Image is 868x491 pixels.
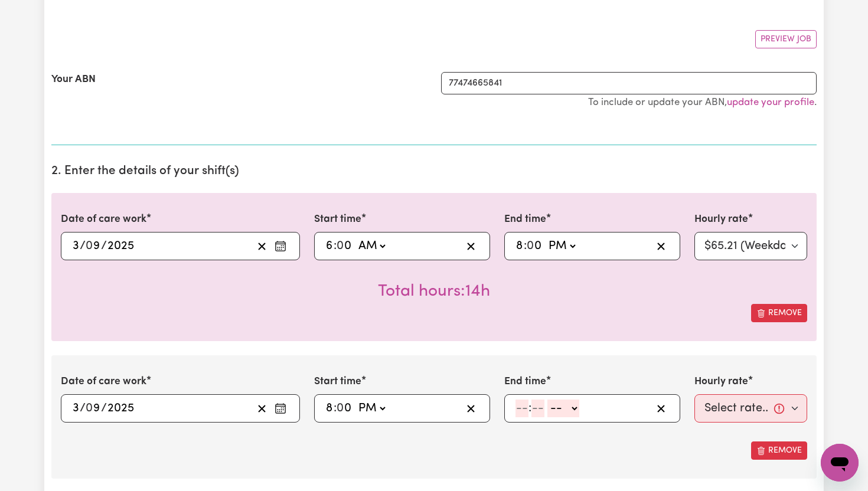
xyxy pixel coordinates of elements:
button: Clear date [253,400,271,417]
h2: 2. Enter the details of your shift(s) [51,164,817,179]
button: Enter the date of care work [271,237,290,255]
input: -- [528,237,543,255]
span: 0 [337,240,344,252]
input: -- [325,237,334,255]
input: -- [515,400,528,417]
span: / [101,240,107,253]
input: -- [72,237,80,255]
input: -- [86,237,101,255]
input: -- [86,400,101,417]
button: Preview Job [755,30,817,48]
input: ---- [107,400,135,417]
span: Total hours worked: 14 hours [378,283,490,300]
a: update your profile [727,97,814,107]
input: -- [338,237,353,255]
span: 0 [337,402,344,414]
button: Enter the date of care work [271,400,290,417]
button: Remove this shift [751,304,807,322]
label: Hourly rate [694,374,748,389]
span: : [334,240,337,253]
button: Clear date [253,237,271,255]
label: Date of care work [61,374,146,389]
span: 0 [86,402,93,414]
label: Start time [314,374,361,389]
label: Start time [314,212,361,227]
span: : [528,402,531,415]
label: End time [504,212,546,227]
span: : [334,402,337,415]
span: 0 [527,240,534,252]
span: : [524,240,527,253]
iframe: Button to launch messaging window [821,444,859,482]
span: / [101,402,107,415]
input: -- [531,400,544,417]
input: ---- [107,237,135,255]
label: Hourly rate [694,212,748,227]
small: To include or update your ABN, . [588,97,817,107]
input: -- [338,400,353,417]
button: Remove this shift [751,441,807,460]
input: -- [515,237,524,255]
label: Date of care work [61,212,146,227]
span: / [80,240,86,253]
label: End time [504,374,546,389]
span: / [80,402,86,415]
input: -- [72,400,80,417]
input: -- [325,400,334,417]
label: Your ABN [51,72,96,87]
span: 0 [86,240,93,252]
